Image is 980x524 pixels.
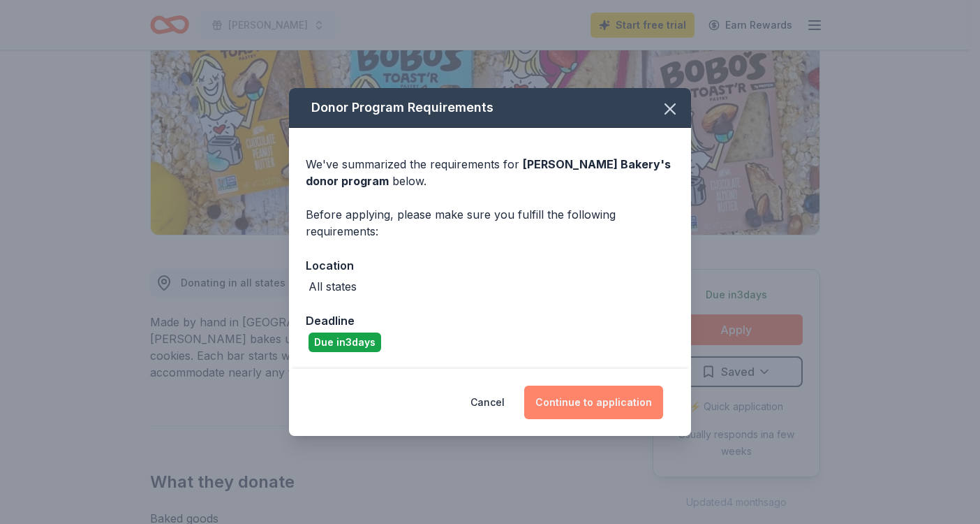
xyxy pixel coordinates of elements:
div: All states [309,278,357,295]
div: Due in 3 days [309,333,381,352]
button: Cancel [470,386,505,419]
div: Deadline [306,312,674,330]
div: Donor Program Requirements [289,88,691,128]
div: We've summarized the requirements for below. [306,156,674,189]
button: Continue to application [524,386,663,419]
div: Location [306,256,674,275]
div: Before applying, please make sure you fulfill the following requirements: [306,206,674,240]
